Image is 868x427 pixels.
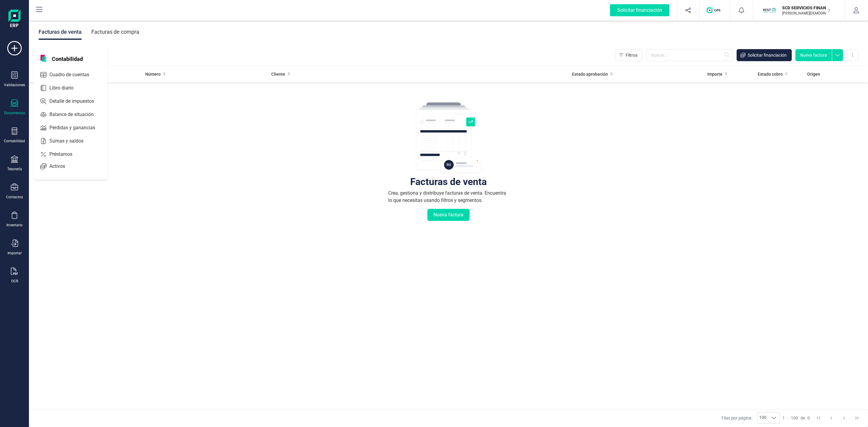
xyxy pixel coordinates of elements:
span: Cuadro de cuentas [47,71,100,78]
span: Número [145,71,161,77]
button: Solicitar financiación [737,49,792,61]
span: 1 [782,415,785,421]
div: Facturas de venta [410,179,487,185]
span: Solicitar financiación [748,52,787,58]
span: Cliente [271,71,285,77]
button: Nueva factura [795,49,832,61]
button: Filtros [615,49,643,61]
span: 0 [807,415,810,421]
button: Next Page [838,412,850,424]
div: Facturas de compra [91,24,139,40]
span: Libro diario [47,84,84,92]
span: Estado aprobación [572,71,608,77]
span: Sumas y saldos [47,137,94,145]
div: - [782,415,810,421]
p: SCD SERVICIOS FINANCIEROS SL [782,5,830,11]
img: Logo Finanedi [8,10,20,29]
div: Tesorería [7,167,22,171]
div: Crea, gestiona y distribuye facturas de venta. Encuentra lo que necesitas usando filtros y segmen... [388,190,509,204]
div: Facturas de venta [39,24,82,40]
span: Activos [47,163,76,170]
div: Inventario [6,223,23,228]
div: Solicitar financiación [610,4,669,16]
span: de [800,415,805,421]
span: Filtros [626,52,637,58]
div: Contabilidad [4,139,25,143]
span: Estado cobro [758,71,783,77]
div: Documentos [4,111,25,115]
div: Contactos [6,195,23,199]
button: Previous Page [826,412,837,424]
span: Contabilidad [48,55,86,62]
button: SCSCD SERVICIOS FINANCIEROS SL[PERSON_NAME][DEMOGRAPHIC_DATA][DEMOGRAPHIC_DATA] [760,1,838,20]
p: [PERSON_NAME][DEMOGRAPHIC_DATA][DEMOGRAPHIC_DATA] [782,11,830,16]
span: Pérdidas y ganancias [47,124,106,131]
span: Importe [707,71,722,77]
span: Origen [807,71,820,77]
button: First Page [813,412,824,424]
button: Solicitar financiación [603,1,677,20]
img: img-empty-table.svg [415,102,482,174]
div: Importar [8,251,22,256]
div: OCR [11,279,18,284]
img: SC [763,4,776,17]
span: Detalle de impuestos [47,98,105,105]
span: 100 [791,415,798,421]
img: Logo de OPS [707,7,723,13]
button: Last Page [851,412,863,424]
span: Préstamos [47,151,83,158]
div: Validaciones [4,83,25,87]
div: Filas por página: [722,412,780,424]
button: Nueva factura [427,209,470,221]
span: Balance de situación [47,111,105,118]
button: Logo de OPS [703,1,726,20]
span: 100 [757,413,768,423]
input: Buscar... [646,49,733,61]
